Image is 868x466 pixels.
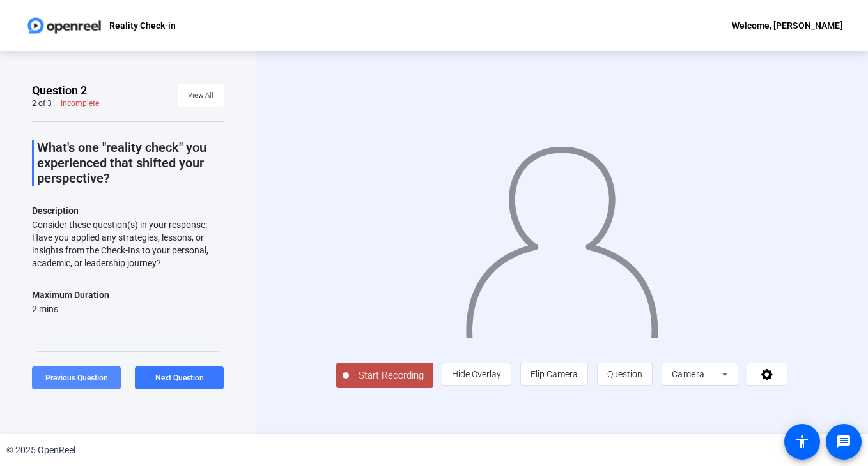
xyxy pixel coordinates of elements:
[32,83,87,98] span: Question 2
[836,434,851,449] mat-icon: message
[464,135,660,338] img: overlay
[452,369,501,379] span: Hide Overlay
[178,84,224,107] button: View All
[37,140,224,186] p: What's one "reality check" you experienced that shifted your perspective?
[109,18,176,33] p: Reality Check-in
[26,13,103,38] img: OpenReel logo
[32,303,109,315] div: 2 mins
[155,373,204,382] span: Next Question
[6,444,75,457] div: © 2025 OpenReel
[672,369,705,379] span: Camera
[349,368,433,383] span: Start Recording
[597,363,653,386] button: Question
[32,218,224,269] div: Consider these question(s) in your response: - Have you applied any strategies, lessons, or insig...
[32,366,121,389] button: Previous Question
[336,363,433,388] button: Start Recording
[32,98,52,109] div: 2 of 3
[531,369,578,379] span: Flip Camera
[61,98,99,109] div: Incomplete
[794,434,810,449] mat-icon: accessibility
[32,203,224,218] p: Description
[45,373,108,382] span: Previous Question
[188,86,213,105] span: View All
[520,363,588,386] button: Flip Camera
[607,369,642,379] span: Question
[442,363,511,386] button: Hide Overlay
[732,18,842,33] div: Welcome, [PERSON_NAME]
[32,287,109,303] div: Maximum Duration
[135,366,224,389] button: Next Question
